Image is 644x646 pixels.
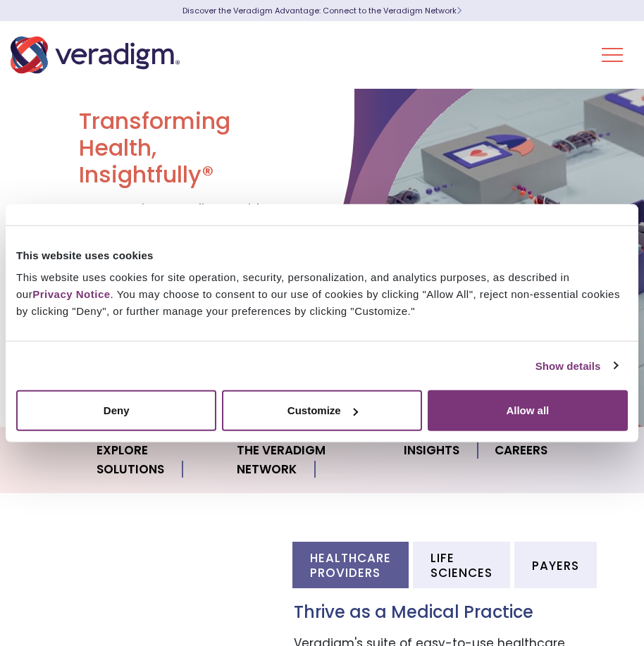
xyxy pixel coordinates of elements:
button: Toggle Navigation Menu [602,37,623,73]
img: Veradigm logo [11,32,180,78]
button: Customize [222,390,422,431]
button: Allow all [428,390,628,431]
a: Show details [535,357,617,374]
button: Deny [16,390,216,431]
div: This website uses cookies [16,247,628,263]
a: Explore Solutions [80,433,220,487]
a: Discover the Veradigm Advantage: Connect to the Veradigm NetworkLearn More [182,5,462,16]
a: Privacy Notice [32,288,110,300]
li: Healthcare Providers [292,542,409,588]
div: This website uses cookies for site operation, security, personalization, and analytics purposes, ... [16,269,628,320]
a: The Veradigm Network [220,433,387,487]
a: Insights [387,433,478,468]
li: Payers [514,542,597,588]
span: Learn More [457,5,462,16]
li: Life Sciences [413,542,510,588]
h1: Transforming Health, Insightfully® [79,108,269,189]
h3: Thrive as a Medical Practice [294,602,565,623]
span: Empowering our clients with trusted data, insights, and solutions to help reduce costs and improv... [79,200,264,320]
a: Careers [478,433,564,468]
